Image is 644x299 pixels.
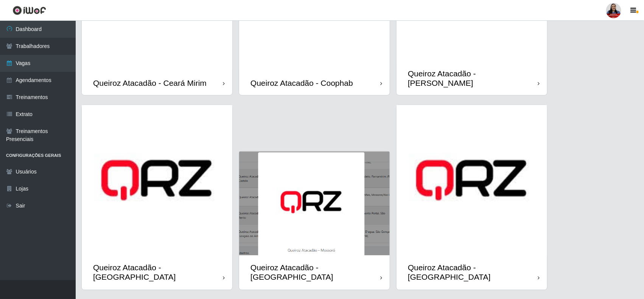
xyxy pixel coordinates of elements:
img: cardImg [82,105,232,256]
a: Queiroz Atacadão - [GEOGRAPHIC_DATA] [239,152,390,290]
a: Queiroz Atacadão - [GEOGRAPHIC_DATA] [397,105,547,290]
div: Queiroz Atacadão - [GEOGRAPHIC_DATA] [408,263,538,282]
div: Queiroz Atacadão - Coophab [250,78,353,88]
a: Queiroz Atacadão - [GEOGRAPHIC_DATA] [82,105,232,290]
img: CoreUI Logo [12,6,46,15]
div: Queiroz Atacadão - [PERSON_NAME] [408,69,538,88]
div: Queiroz Atacadão - [GEOGRAPHIC_DATA] [93,263,223,282]
div: Queiroz Atacadão - Ceará Mirim [93,78,207,88]
div: Queiroz Atacadão - [GEOGRAPHIC_DATA] [250,263,380,282]
img: cardImg [239,152,390,256]
img: cardImg [397,105,547,256]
